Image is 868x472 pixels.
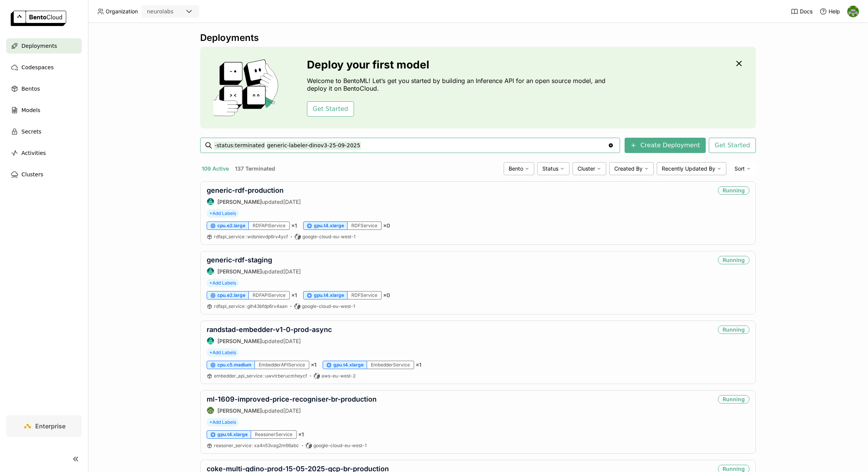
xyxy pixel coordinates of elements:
[416,361,421,368] span: × 1
[542,165,558,172] span: Status
[214,303,287,309] span: rdfapi_service glh43bfdp6rv4aan
[6,81,82,96] a: Bentos
[214,234,288,240] a: rdfapi_service:wdsnievdp6rv4ycf
[383,292,390,299] span: × 0
[214,234,288,239] span: rdfapi_service wdsnievdp6rv4ycf
[214,139,608,151] input: Search
[367,361,414,369] div: EmbedderService
[718,256,749,264] div: Running
[200,32,756,44] div: Deployments
[207,418,239,426] span: +Add Labels
[847,6,859,17] img: Toby Thomas
[21,106,40,115] span: Models
[206,59,289,116] img: cover onboarding
[217,268,262,275] strong: [PERSON_NAME]
[578,165,595,172] span: Cluster
[6,124,82,139] a: Secrets
[537,162,569,175] div: Status
[207,267,301,275] div: updated
[791,8,813,15] a: Docs
[217,407,262,414] strong: [PERSON_NAME]
[200,164,230,174] button: 109 Active
[207,407,377,414] div: updated
[307,59,609,71] h3: Deploy your first model
[718,395,749,404] div: Running
[174,8,175,16] input: Selected neurolabs.
[21,84,40,93] span: Bentos
[608,142,614,148] svg: Clear value
[207,337,332,345] div: updated
[307,77,609,92] p: Welcome to BentoML! Let’s get you started by building an Inference API for an open source model, ...
[800,8,813,15] span: Docs
[819,8,840,15] div: Help
[214,443,299,448] span: reasoner_service xa4n53vag2m66abc
[214,373,307,379] span: embedder_api_service uwvtrberucmheycf
[657,162,726,175] div: Recently Updated By
[207,186,284,194] a: generic-rdf-production
[11,11,66,26] img: logo
[6,415,82,437] a: Enterprise
[21,127,41,136] span: Secrets
[291,222,297,229] span: × 1
[249,291,290,299] div: RDFAPIService
[573,162,606,175] div: Cluster
[6,60,82,75] a: Codespaces
[625,138,706,153] button: Create Deployment
[283,199,301,205] span: [DATE]
[263,373,264,379] span: :
[321,373,356,379] span: aws-eu-west-2
[283,407,301,414] span: [DATE]
[214,443,299,449] a: reasoner_service:xa4n53vag2m66abc
[6,103,82,118] a: Models
[207,337,214,344] img: Calin Cojocaru
[207,198,301,205] div: updated
[307,101,354,117] button: Get Started
[207,326,332,334] a: randstad-embedder-v1-0-prod-async
[245,303,246,309] span: :
[251,430,297,439] div: ReasonerService
[311,361,317,368] span: × 1
[207,198,214,205] img: Calin Cojocaru
[21,41,57,50] span: Deployments
[283,268,301,275] span: [DATE]
[217,362,251,368] span: cpu.c5.medium
[333,362,364,368] span: gpu.t4.xlarge
[217,292,245,298] span: cpu.e2.large
[207,268,214,275] img: Calin Cojocaru
[614,165,643,172] span: Created By
[245,234,246,239] span: :
[249,221,290,230] div: RDFAPIService
[6,167,82,182] a: Clusters
[302,234,356,240] span: google-cloud-eu-west-1
[709,138,756,153] button: Get Started
[509,165,523,172] span: Bento
[217,431,248,438] span: gpu.t4.xlarge
[214,303,287,309] a: rdfapi_service:glh43bfdp6rv4aan
[252,443,253,448] span: :
[383,222,390,229] span: × 0
[233,164,277,174] button: 137 Terminated
[718,186,749,195] div: Running
[217,199,262,205] strong: [PERSON_NAME]
[829,8,840,15] span: Help
[21,170,43,179] span: Clusters
[313,443,367,449] span: google-cloud-eu-west-1
[217,223,245,229] span: cpu.e2.large
[348,221,382,230] div: RDFService
[207,348,239,357] span: +Add Labels
[214,373,307,379] a: embedder_api_service:uwvtrberucmheycf
[207,279,239,287] span: +Add Labels
[207,256,272,264] a: generic-rdf-staging
[314,223,344,229] span: gpu.t4.xlarge
[106,8,138,15] span: Organization
[6,38,82,54] a: Deployments
[35,422,65,430] span: Enterprise
[291,292,297,299] span: × 1
[298,431,304,438] span: × 1
[6,145,82,161] a: Activities
[662,165,715,172] span: Recently Updated By
[21,148,46,158] span: Activities
[504,162,534,175] div: Bento
[207,209,239,218] span: +Add Labels
[283,338,301,344] span: [DATE]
